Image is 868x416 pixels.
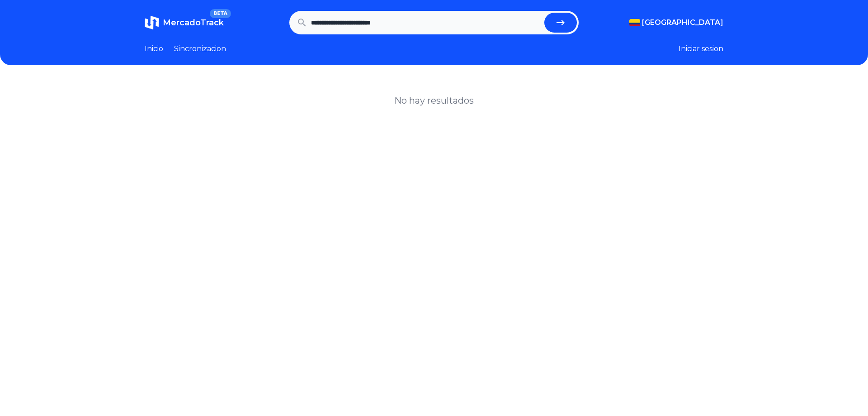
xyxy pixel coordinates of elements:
[629,19,640,26] img: Colombia
[629,17,723,28] button: [GEOGRAPHIC_DATA]
[210,9,231,18] span: BETA
[145,43,163,54] a: Inicio
[163,18,224,28] span: MercadoTrack
[394,94,474,107] h1: No hay resultados
[642,17,723,28] span: [GEOGRAPHIC_DATA]
[174,43,226,54] a: Sincronizacion
[145,15,159,30] img: MercadoTrack
[679,43,723,54] button: Iniciar sesion
[145,15,224,30] a: MercadoTrackBETA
